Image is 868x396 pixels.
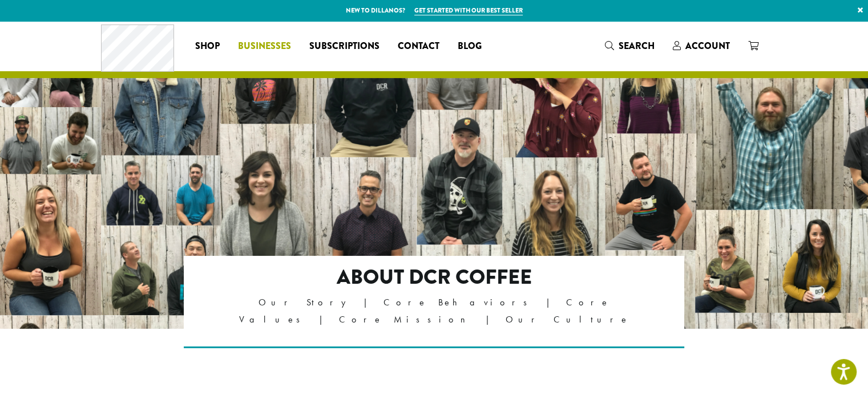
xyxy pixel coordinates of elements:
[186,37,229,55] a: Shop
[195,39,220,54] span: Shop
[619,39,655,52] span: Search
[233,294,635,328] p: Our Story | Core Behaviors | Core Values | Core Mission | Our Culture
[309,39,380,54] span: Subscriptions
[238,39,291,54] span: Businesses
[414,6,523,15] a: Get started with our best seller
[458,39,482,54] span: Blog
[685,39,730,52] span: Account
[233,265,635,289] h2: About DCR Coffee
[596,36,664,55] a: Search
[398,39,439,54] span: Contact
